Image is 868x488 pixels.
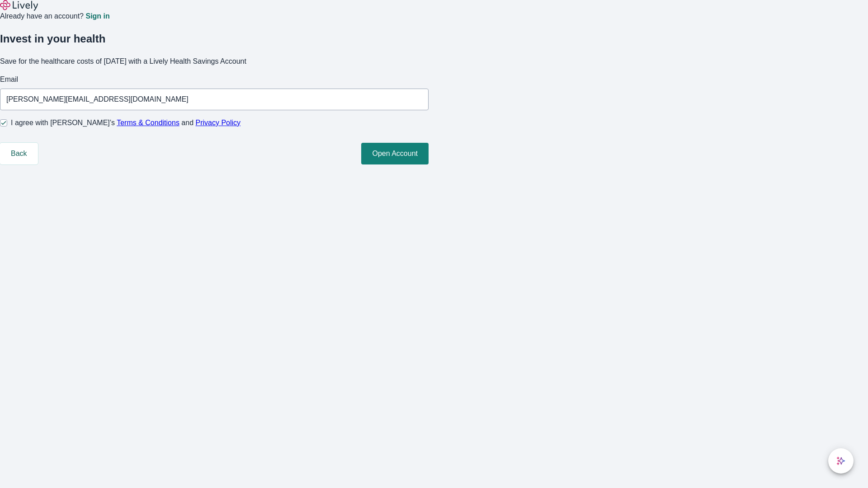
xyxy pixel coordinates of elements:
button: Open Account [361,143,429,164]
a: Privacy Policy [196,119,241,127]
button: chat [828,448,854,474]
a: Terms & Conditions [117,119,179,127]
span: I agree with [PERSON_NAME]’s and [11,117,241,128]
a: Sign in [85,13,109,20]
svg: Lively AI Assistant [836,456,845,465]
